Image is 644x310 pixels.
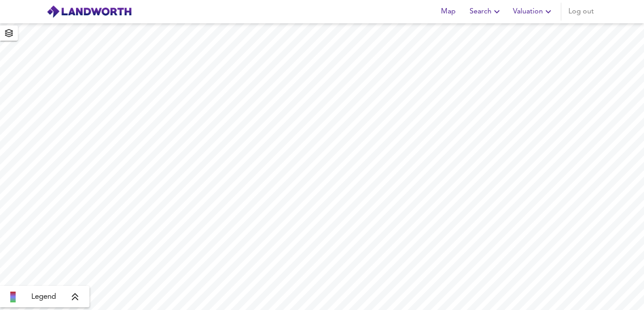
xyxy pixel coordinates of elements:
button: Log out [565,3,597,21]
span: Log out [568,5,594,18]
button: Valuation [509,3,557,21]
span: Valuation [513,5,554,18]
span: Legend [31,292,56,302]
span: Map [437,5,459,18]
span: Search [470,5,502,18]
img: logo [47,5,132,18]
button: Search [466,3,506,21]
button: Map [434,3,462,21]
